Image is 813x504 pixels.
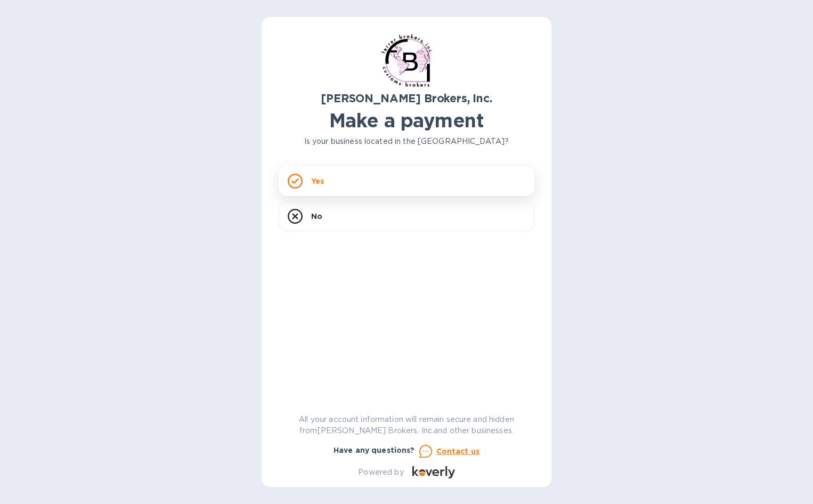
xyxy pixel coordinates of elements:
[311,176,324,186] p: Yes
[436,447,480,456] u: Contact us
[321,92,492,105] b: [PERSON_NAME] Brokers, Inc.
[311,211,322,222] p: No
[358,467,403,478] p: Powered by
[279,109,534,132] h1: Make a payment
[279,414,534,436] p: All your account information will remain secure and hidden from [PERSON_NAME] Brokers, Inc. and o...
[334,446,415,454] b: Have any questions?
[279,136,534,147] p: Is your business located in the [GEOGRAPHIC_DATA]?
